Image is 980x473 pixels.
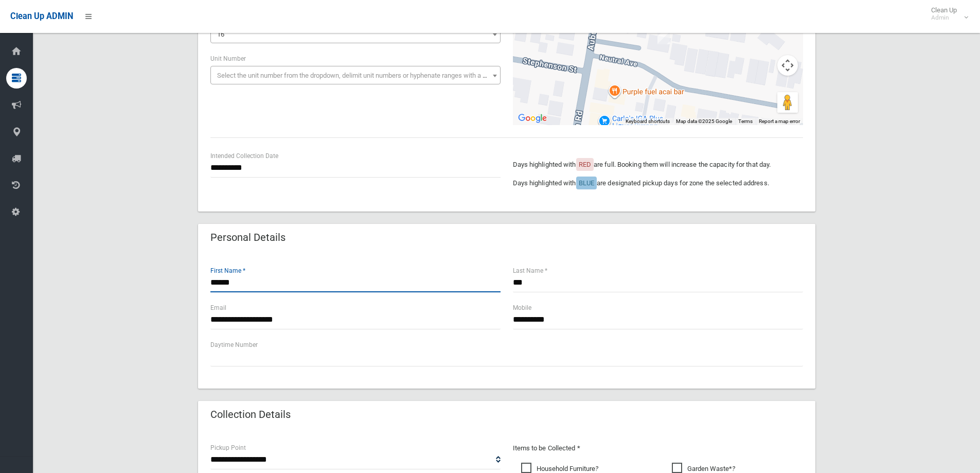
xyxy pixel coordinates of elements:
p: Days highlighted with are designated pickup days for zone the selected address. [513,177,803,189]
p: Items to be Collected * [513,442,803,454]
small: Admin [931,14,957,22]
a: Open this area in Google Maps (opens a new window) [515,112,549,125]
span: BLUE [579,179,594,187]
header: Personal Details [198,227,298,248]
p: Days highlighted with are full. Booking them will increase the capacity for that day. [513,159,803,171]
button: Drag Pegman onto the map to open Street View [777,92,798,113]
img: Google [515,112,549,125]
button: Keyboard shortcuts [626,118,670,125]
span: 16 [210,25,501,43]
span: Select the unit number from the dropdown, delimit unit numbers or hyphenate ranges with a comma [217,72,505,79]
header: Collection Details [198,405,303,425]
span: RED [579,161,591,168]
span: Map data ©2025 Google [676,118,732,124]
span: Clean Up ADMIN [10,11,73,21]
span: 16 [217,30,224,38]
a: Terms (opens in new tab) [738,118,753,124]
div: 16 Neutral Avenue, BIRRONG NSW 2143 [657,27,670,44]
a: Report a map error [759,118,800,124]
span: 16 [213,27,498,42]
span: Clean Up [926,6,967,22]
button: Map camera controls [777,55,798,76]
